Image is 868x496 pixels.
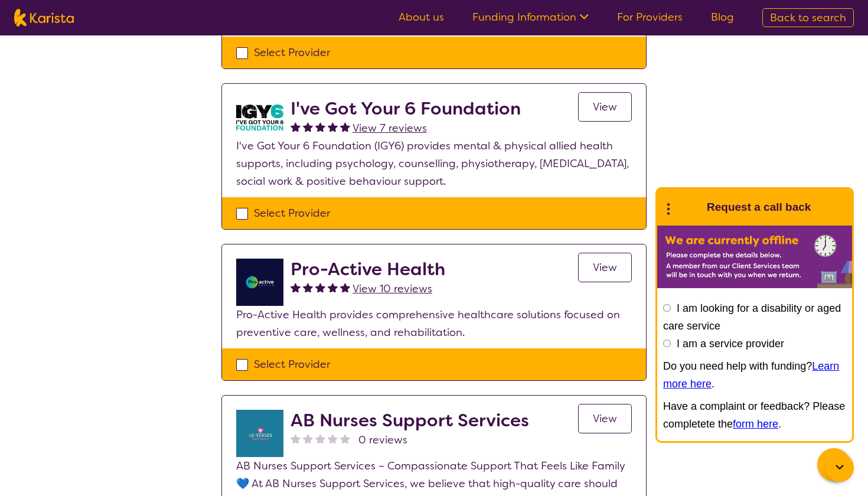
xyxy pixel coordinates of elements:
[733,418,778,430] a: form here
[315,282,325,292] img: fullstar
[328,122,338,132] img: fullstar
[353,282,432,296] span: View 10 reviews
[677,338,784,350] label: I am a service provider
[291,433,301,443] img: nonereviewstar
[707,198,811,216] h1: Request a call back
[770,11,846,25] span: Back to search
[593,260,617,275] span: View
[578,92,632,122] a: View
[617,10,683,24] a: For Providers
[291,259,445,280] h2: Pro-Active Health
[291,282,301,292] img: fullstar
[236,98,283,137] img: aw0qclyvxjfem2oefjis.jpg
[762,8,854,27] a: Back to search
[353,280,432,298] a: View 10 reviews
[472,10,589,24] a: Funding Information
[663,397,846,433] p: Have a complaint or feedback? Please completete the .
[353,119,427,137] a: View 7 reviews
[236,410,283,457] img: n2gfxm2nqgxdb4w4o8vn.jpg
[303,282,313,292] img: fullstar
[340,282,350,292] img: fullstar
[663,302,841,332] label: I am looking for a disability or aged care service
[593,100,617,114] span: View
[340,122,350,132] img: fullstar
[315,122,325,132] img: fullstar
[291,98,521,119] h2: I've Got Your 6 Foundation
[340,433,350,443] img: nonereviewstar
[328,433,338,443] img: nonereviewstar
[817,448,850,481] button: Channel Menu
[676,195,700,219] img: Karista
[315,433,325,443] img: nonereviewstar
[303,433,313,443] img: nonereviewstar
[353,121,427,135] span: View 7 reviews
[236,259,283,306] img: jdgr5huzsaqxc1wfufya.png
[399,10,444,24] a: About us
[663,357,846,393] p: Do you need help with funding? .
[578,253,632,282] a: View
[711,10,734,24] a: Blog
[358,431,407,449] span: 0 reviews
[578,404,632,433] a: View
[291,410,529,431] h2: AB Nurses Support Services
[657,226,852,288] img: Karista offline chat form to request call back
[593,412,617,426] span: View
[236,306,632,341] p: Pro-Active Health provides comprehensive healthcare solutions focused on preventive care, wellnes...
[328,282,338,292] img: fullstar
[14,9,74,27] img: Karista logo
[291,122,301,132] img: fullstar
[236,137,632,190] p: I've Got Your 6 Foundation (IGY6) provides mental & physical allied health supports, including ps...
[303,122,313,132] img: fullstar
